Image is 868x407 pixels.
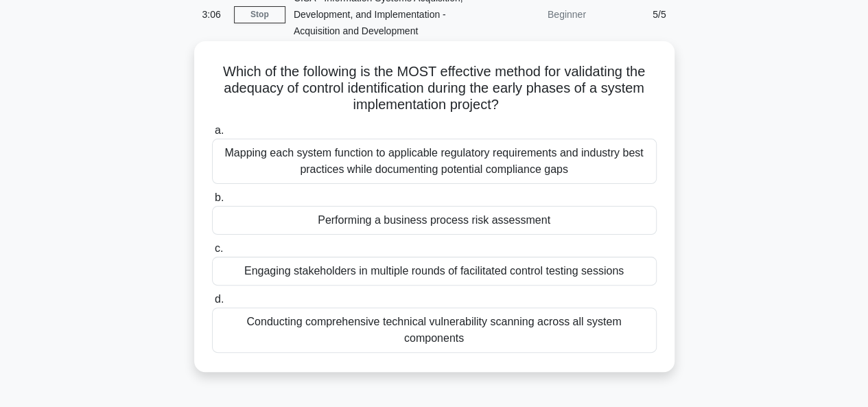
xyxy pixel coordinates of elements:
[474,1,594,28] div: Beginner
[194,1,234,28] div: 3:06
[594,1,675,28] div: 5/5
[211,63,658,114] h5: Which of the following is the MOST effective method for validating the adequacy of control identi...
[212,257,657,286] div: Engaging stakeholders in multiple rounds of facilitated control testing sessions
[212,307,657,353] div: Conducting comprehensive technical vulnerability scanning across all system components
[215,124,224,136] span: a.
[215,293,224,305] span: d.
[212,206,657,235] div: Performing a business process risk assessment
[234,6,285,23] a: Stop
[215,242,223,254] span: c.
[212,139,657,184] div: Mapping each system function to applicable regulatory requirements and industry best practices wh...
[215,191,224,203] span: b.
